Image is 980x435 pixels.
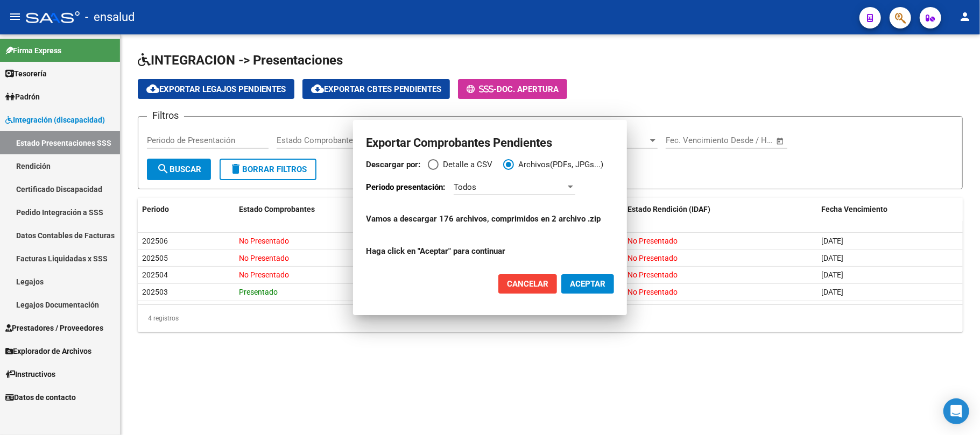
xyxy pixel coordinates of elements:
span: 202504 [142,270,168,279]
mat-icon: cloud_download [146,82,159,95]
span: Periodo presentación: [366,182,445,192]
span: [DATE] [821,270,843,279]
span: Firma Express [5,45,61,56]
span: Prestadores / Proveedores [5,322,103,334]
span: Detalle a CSV [439,159,492,171]
span: Doc. Apertura [497,84,559,94]
datatable-header-cell: Estado Rendición (IDAF) [623,198,817,221]
span: - [467,84,497,94]
span: No Presentado [239,237,289,245]
span: Estado Comprobantes [277,136,389,145]
span: Integración (discapacidad) [5,114,105,126]
input: Start date [666,136,701,145]
div: 4 registros [138,305,963,332]
span: Presentado [239,288,278,296]
span: Fecha Vencimiento [821,205,887,213]
mat-icon: menu [9,10,22,23]
mat-icon: cloud_download [311,82,324,95]
h3: Filtros [147,108,184,123]
span: [DATE] [821,254,843,262]
span: 202506 [142,237,168,245]
button: Open calendar [774,135,787,147]
span: Datos de contacto [5,391,76,403]
span: - ensalud [85,5,135,29]
mat-radio-group: Descargar por: [366,159,614,176]
span: Buscar [157,165,201,174]
span: Explorador de Archivos [5,345,91,357]
p: Vamos a descargar 176 archivos, comprimidos en 2 archivo .zip [366,213,614,225]
span: [DATE] [821,237,843,245]
span: No Presentado [628,237,678,245]
div: Open Intercom Messenger [943,398,969,424]
span: No Presentado [239,270,289,279]
span: Estado Comprobantes [239,205,315,213]
datatable-header-cell: Fecha Vencimiento [817,198,963,221]
h2: Exportar Comprobantes Pendientes [366,133,614,153]
span: No Presentado [628,254,678,262]
span: ACEPTAR [570,279,605,289]
input: End date [710,136,763,145]
span: Padrón [5,91,40,103]
span: No Presentado [628,288,678,296]
span: No Presentado [628,270,678,279]
p: Haga click en "Aceptar" para continuar [366,213,614,258]
span: Instructivos [5,368,55,380]
button: ACEPTAR [561,274,614,294]
span: Estado Rendición (IDAF) [628,205,710,213]
span: Borrar Filtros [229,165,307,174]
span: No Presentado [239,254,289,262]
span: Exportar Legajos Pendientes [146,84,286,94]
span: Periodo [142,205,169,213]
span: [DATE] [821,288,843,296]
button: Cancelar [498,274,557,294]
span: 202503 [142,288,168,296]
span: Archivos(PDFs, JPGs...) [514,159,603,171]
span: Exportar Cbtes Pendientes [311,84,441,94]
span: INTEGRACION -> Presentaciones [138,53,343,68]
mat-icon: delete [229,162,242,175]
mat-icon: person [958,10,971,23]
strong: Descargar por: [366,160,420,169]
span: Tesorería [5,68,47,80]
mat-icon: search [157,162,170,175]
datatable-header-cell: Estado Comprobantes [235,198,429,221]
span: Cancelar [507,279,548,289]
span: 202505 [142,254,168,262]
span: Todos [454,182,476,192]
datatable-header-cell: Periodo [138,198,235,221]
